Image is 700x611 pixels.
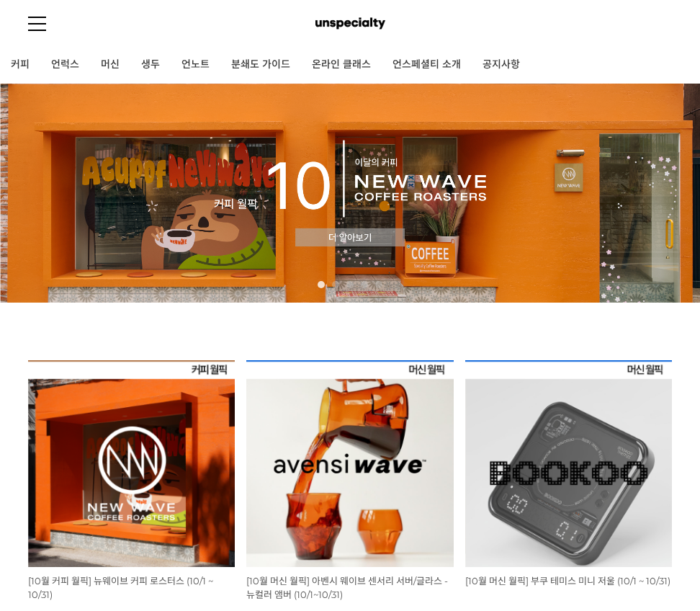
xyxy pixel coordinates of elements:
[171,47,220,83] a: 언노트
[465,360,672,567] img: [10월 머신 월픽] 부쿠 테미스 미니 저울 (10/1 ~ 10/31)
[361,281,368,288] a: 4
[220,47,301,83] a: 분쇄도 가이드
[472,47,531,83] a: 공지사항
[375,281,382,288] a: 5
[465,575,670,587] a: [10월 머신 월픽] 부쿠 테미스 미니 저울 (10/1 ~ 10/31)
[246,575,448,600] a: [10월 머신 월픽] 아벤시 웨이브 센서리 서버/글라스 - 뉴컬러 앰버 (10/1~10/31)
[382,47,472,83] a: 언스페셜티 소개
[28,575,213,600] a: [10월 커피 월픽] 뉴웨이브 커피 로스터스 (10/1 ~ 10/31)
[301,47,382,83] a: 온라인 클래스
[318,281,325,288] a: 1
[346,281,354,288] a: 3
[40,47,90,83] a: 언럭스
[246,360,453,567] img: [10월 머신 월픽] 아벤시 웨이브 센서리 서버/글라스 - 뉴컬러 앰버 (10/1~10/31)
[332,281,339,288] a: 2
[130,47,171,83] a: 생두
[90,47,130,83] a: 머신
[315,13,385,35] img: 언스페셜티 몰
[28,360,235,567] img: [10월 커피 월픽] 뉴웨이브 커피 로스터스 (10/1 ~ 10/31)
